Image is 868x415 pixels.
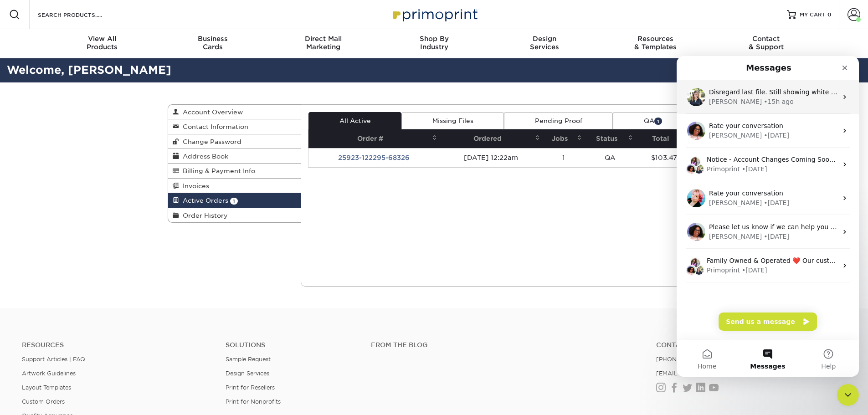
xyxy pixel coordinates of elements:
a: Account Overview [168,105,301,119]
span: Shop By [379,35,489,43]
img: Erica avatar [13,201,24,212]
h4: From the Blog [371,341,632,349]
a: Sample Request [226,356,271,363]
a: Pending Proof [504,112,613,129]
span: Resources [600,35,711,43]
span: 0 [827,11,832,18]
div: Products [47,35,158,51]
img: Erica avatar [13,100,24,111]
span: Address Book [179,153,228,160]
span: Rate your conversation [32,133,107,141]
a: View AllProducts [47,29,158,58]
span: Rate your conversation [32,66,107,73]
a: Active Orders 1 [168,193,301,208]
input: SEARCH PRODUCTS..... [37,9,126,20]
a: DesignServices [489,29,600,58]
button: Messages [61,284,121,321]
th: Total [636,129,693,148]
td: [DATE] 12:22am [440,148,543,167]
a: Design Services [226,370,269,377]
img: Avery avatar [9,209,20,220]
th: Order # [308,129,440,148]
a: QA1 [613,112,693,129]
span: 1 [230,198,238,205]
td: 1 [543,148,585,167]
div: Primoprint [30,210,63,219]
div: • 15h ago [87,41,117,51]
iframe: Intercom live chat [837,384,859,406]
td: QA [585,148,636,167]
a: Billing & Payment Info [168,164,301,178]
div: [PERSON_NAME] [32,176,85,185]
td: 25923-122295-68326 [308,148,440,167]
a: [EMAIL_ADDRESS][DOMAIN_NAME] [656,370,765,377]
h4: Resources [22,341,212,349]
a: Address Book [168,149,301,164]
span: Billing & Payment Info [179,167,255,174]
a: Shop ByIndustry [379,29,489,58]
span: Change Password [179,138,241,145]
a: Artwork Guidelines [22,370,76,377]
a: Support Articles | FAQ [22,356,85,363]
span: View All [47,35,158,43]
a: Contact Information [168,119,301,134]
a: Direct MailMarketing [268,29,379,58]
a: Invoices [168,179,301,193]
div: & Templates [600,35,711,51]
div: [PERSON_NAME] [32,75,85,84]
div: • [DATE] [87,176,113,185]
div: Cards [157,35,268,51]
a: Print for Resellers [226,384,275,391]
button: Help [122,284,182,321]
th: Status [585,129,636,148]
a: Change Password [168,134,301,149]
a: Contact [656,341,846,349]
a: Print for Nonprofits [226,398,281,405]
th: Jobs [543,129,585,148]
img: Irene avatar [17,108,28,118]
span: 1 [654,118,662,124]
div: • [DATE] [87,142,113,152]
div: Services [489,35,600,51]
button: Send us a message [42,256,140,275]
img: Avery avatar [9,108,20,118]
span: Help [144,307,159,313]
th: Ordered [440,129,543,148]
span: Contact [711,35,822,43]
span: Active Orders [179,197,228,204]
a: All Active [308,112,401,129]
div: • [DATE] [65,210,91,219]
a: Missing Files [401,112,504,129]
a: Contact& Support [711,29,822,58]
a: BusinessCards [157,29,268,58]
span: Business [157,35,268,43]
div: Primoprint [30,108,63,118]
span: Please let us know if we can help you further or if you have any other questions. Have a great day! [32,167,351,174]
span: Home [21,307,40,313]
span: Invoices [179,182,209,190]
div: • [DATE] [65,108,91,118]
span: Messages [73,307,108,313]
a: Order History [168,208,301,222]
img: Profile image for Avery [10,66,29,84]
span: Contact Information [179,123,248,130]
iframe: Intercom live chat [677,56,859,377]
span: Disregard last file. Still showing white lines. I am working on it. [32,32,233,40]
span: Direct Mail [268,35,379,43]
img: Primoprint [389,5,480,24]
div: [PERSON_NAME] [32,142,85,152]
img: Profile image for Avery [10,167,29,185]
h4: Solutions [226,341,357,349]
span: MY CART [800,11,826,19]
a: Resources& Templates [600,29,711,58]
span: Design [489,35,600,43]
div: Marketing [268,35,379,51]
span: Order History [179,212,228,219]
div: • [DATE] [87,75,113,84]
img: Irene avatar [17,209,28,220]
span: Account Overview [179,108,243,116]
div: Industry [379,35,489,51]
